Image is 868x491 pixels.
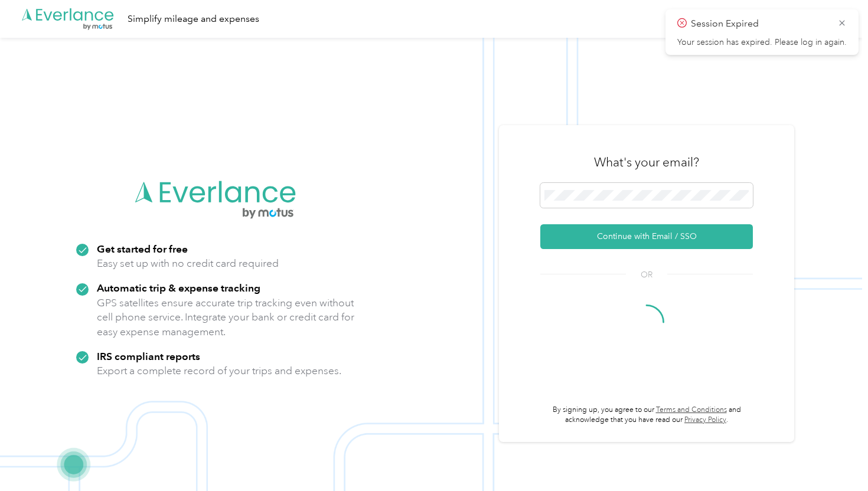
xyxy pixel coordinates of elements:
strong: Automatic trip & expense tracking [97,281,260,294]
p: Easy set up with no credit card required [97,256,279,271]
p: Session Expired [691,17,829,31]
iframe: Everlance-gr Chat Button Frame [802,425,868,491]
strong: Get started for free [97,243,188,255]
a: Privacy Policy [684,415,726,424]
button: Continue with Email / SSO [540,224,753,249]
strong: IRS compliant reports [97,350,200,362]
span: OR [626,269,667,281]
a: Terms and Conditions [656,405,727,414]
p: Export a complete record of your trips and expenses. [97,364,341,378]
div: Simplify mileage and expenses [128,12,259,27]
p: By signing up, you agree to our and acknowledge that you have read our . [540,405,753,425]
h3: What's your email? [594,154,699,171]
p: Your session has expired. Please log in again. [677,37,847,48]
p: GPS satellites ensure accurate trip tracking even without cell phone service. Integrate your bank... [97,296,355,339]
